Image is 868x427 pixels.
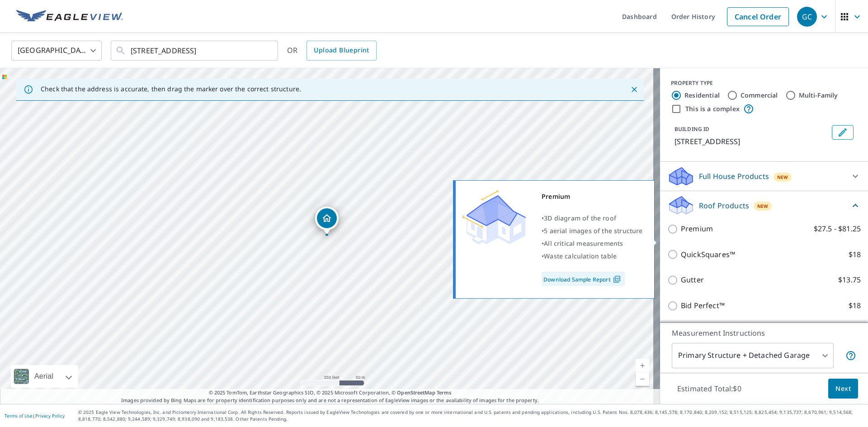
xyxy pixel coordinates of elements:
[849,300,861,311] p: $18
[437,389,452,396] a: Terms
[672,343,834,368] div: Primary Structure + Detached Garage
[542,212,643,225] div: •
[797,7,817,27] div: GC
[544,239,623,248] span: All critical measurements
[667,165,861,187] div: Full House ProductsNew
[838,274,861,286] p: $13.75
[699,200,749,211] p: Roof Products
[814,223,861,235] p: $27.5 - $81.25
[544,226,642,235] span: 5 aerial images of the structure
[667,195,861,216] div: Roof ProductsNew
[832,125,854,140] button: Edit building 1
[462,190,526,244] img: Premium
[542,272,625,286] a: Download Sample Report
[16,10,123,23] img: EV Logo
[41,85,301,93] p: Check that the address is accurate, then drag the marker over the correct structure.
[11,38,102,63] div: [GEOGRAPHIC_DATA]
[315,206,339,235] div: Dropped pin, building 1, Residential property, 8339 Chesapeake Dr North Ridgeville, OH 44039
[5,413,65,418] p: |
[681,249,735,260] p: QuickSquares™
[671,79,857,87] div: PROPERTY TYPE
[845,350,856,361] span: Your report will include the primary structure and a detached garage if one exists.
[799,91,838,100] label: Multi-Family
[835,383,851,394] span: Next
[636,359,649,372] a: Current Level 17, Zoom In
[757,202,769,210] span: New
[542,225,643,237] div: •
[542,237,643,250] div: •
[681,300,725,311] p: Bid Perfect™
[35,413,65,419] a: Privacy Policy
[542,190,643,203] div: Premium
[11,365,78,388] div: Aerial
[78,409,863,422] p: © 2025 Eagle View Technologies, Inc. and Pictometry International Corp. All Rights Reserved. Repo...
[544,252,617,260] span: Waste calculation table
[5,413,33,419] a: Terms of Use
[675,136,828,147] p: [STREET_ADDRESS]
[32,365,56,388] div: Aerial
[670,379,749,399] p: Estimated Total: $0
[628,84,640,95] button: Close
[777,174,788,181] span: New
[397,389,435,396] a: OpenStreetMap
[672,328,856,338] p: Measurement Instructions
[287,41,377,61] div: OR
[131,38,259,63] input: Search by address or latitude-longitude
[685,104,740,113] label: This is a complex
[544,214,616,222] span: 3D diagram of the roof
[209,389,452,397] span: © 2025 TomTom, Earthstar Geographics SIO, © 2025 Microsoft Corporation, ©
[314,45,369,56] span: Upload Blueprint
[636,372,649,386] a: Current Level 17, Zoom Out
[828,379,858,399] button: Next
[675,125,709,133] p: BUILDING ID
[727,7,789,26] a: Cancel Order
[684,91,720,100] label: Residential
[681,223,713,235] p: Premium
[611,275,623,283] img: Pdf Icon
[681,274,704,286] p: Gutter
[542,250,643,263] div: •
[307,41,376,61] a: Upload Blueprint
[699,171,769,182] p: Full House Products
[849,249,861,260] p: $18
[741,91,778,100] label: Commercial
